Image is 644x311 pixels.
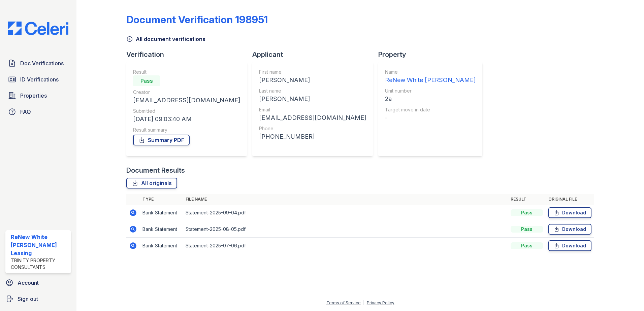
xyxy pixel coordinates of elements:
div: Target move in date [385,106,476,113]
div: Document Results [126,166,185,175]
div: Result summary [133,127,240,133]
div: First name [259,69,366,75]
div: Last name [259,88,366,94]
div: Phone [259,125,366,132]
div: Name [385,69,476,75]
a: ID Verifications [5,73,71,86]
td: Bank Statement [140,238,183,254]
div: Result [133,69,240,75]
div: ReNew White [PERSON_NAME] Leasing [11,233,68,257]
td: Bank Statement [140,221,183,238]
a: Summary PDF [133,135,190,145]
th: Type [140,194,183,205]
td: Statement-2025-08-05.pdf [183,221,508,238]
div: [PERSON_NAME] [259,75,366,85]
div: | [363,300,364,305]
th: Result [508,194,546,205]
a: Download [548,240,591,251]
a: Sign out [3,292,74,306]
div: Submitted [133,108,240,114]
div: Applicant [252,50,378,59]
span: Doc Verifications [20,59,64,67]
div: Email [259,106,366,113]
span: Properties [20,92,47,100]
div: Pass [511,226,543,233]
div: Pass [511,242,543,249]
span: FAQ [20,108,31,116]
div: [PHONE_NUMBER] [259,132,366,141]
span: ID Verifications [20,75,59,83]
div: [EMAIL_ADDRESS][DOMAIN_NAME] [133,96,240,105]
a: Account [3,276,74,289]
div: [DATE] 09:03:40 AM [133,114,240,124]
td: Bank Statement [140,205,183,221]
a: Name ReNew White [PERSON_NAME] [385,69,476,85]
a: Privacy Policy [367,300,394,305]
td: Statement-2025-09-04.pdf [183,205,508,221]
div: Creator [133,89,240,96]
a: Terms of Service [326,300,361,305]
div: Unit number [385,88,476,94]
div: Property [378,50,488,59]
a: FAQ [5,105,71,118]
a: Download [548,207,591,218]
a: All originals [126,178,177,188]
div: [EMAIL_ADDRESS][DOMAIN_NAME] [259,113,366,123]
div: [PERSON_NAME] [259,94,366,104]
span: Sign out [18,295,38,303]
th: Original file [546,194,594,205]
div: - [385,113,476,123]
td: Statement-2025-07-06.pdf [183,238,508,254]
div: 2a [385,94,476,104]
div: Pass [133,75,160,86]
a: All document verifications [126,35,205,43]
div: ReNew White [PERSON_NAME] [385,75,476,85]
iframe: chat widget [616,284,637,304]
span: Account [18,279,39,287]
a: Download [548,224,591,235]
div: Verification [126,50,252,59]
th: File name [183,194,508,205]
a: Properties [5,89,71,102]
div: Pass [511,209,543,216]
div: Trinity Property Consultants [11,257,68,271]
div: Document Verification 198951 [126,13,268,26]
img: CE_Logo_Blue-a8612792a0a2168367f1c8372b55b34899dd931a85d93a1a3d3e32e68fde9ad4.png [3,22,74,35]
a: Doc Verifications [5,57,71,70]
